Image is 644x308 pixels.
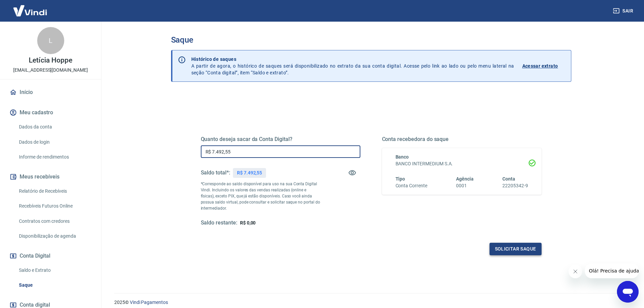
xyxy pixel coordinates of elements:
p: R$ 7.492,55 [237,169,262,176]
p: Acessar extrato [522,63,558,69]
p: A partir de agora, o histórico de saques será disponibilizado no extrato da sua conta digital. Ac... [191,56,514,76]
button: Sair [612,5,636,17]
h6: BANCO INTERMEDIUM S.A. [396,160,528,167]
a: Dados da conta [16,120,93,134]
p: Letícia Hoppe [29,57,72,64]
a: Saque [16,278,93,292]
img: Vindi [8,0,52,21]
h5: Saldo restante: [201,219,237,227]
a: Relatório de Recebíveis [16,184,93,198]
h3: Saque [171,35,571,45]
a: Saldo e Extrato [16,263,93,277]
a: Vindi Pagamentos [130,300,168,305]
button: Meu cadastro [8,105,93,120]
button: Solicitar saque [490,243,542,255]
p: *Corresponde ao saldo disponível para uso na sua Conta Digital Vindi. Incluindo os valores das ve... [201,181,320,211]
button: Conta Digital [8,248,93,263]
a: Disponibilização de agenda [16,229,93,243]
h5: Conta recebedora do saque [382,136,542,143]
h6: Conta Corrente [396,182,427,189]
h6: 22205342-9 [502,182,528,189]
span: Banco [396,154,409,160]
iframe: Fechar mensagem [569,265,582,278]
span: Tipo [396,176,405,182]
iframe: Botão para abrir a janela de mensagens [617,281,639,303]
h6: 0001 [456,182,474,189]
p: [EMAIL_ADDRESS][DOMAIN_NAME] [13,67,88,74]
a: Recebíveis Futuros Online [16,199,93,213]
iframe: Mensagem da empresa [585,263,639,278]
button: Meus recebíveis [8,169,93,184]
a: Informe de rendimentos [16,150,93,164]
p: Histórico de saques [191,56,514,63]
a: Dados de login [16,135,93,149]
a: Contratos com credores [16,214,93,228]
h5: Quanto deseja sacar da Conta Digital? [201,136,360,143]
span: Olá! Precisa de ajuda? [4,5,57,10]
span: Agência [456,176,474,182]
a: Acessar extrato [522,56,566,76]
div: L [37,27,64,54]
h5: Saldo total*: [201,169,230,176]
span: Conta [502,176,515,182]
p: 2025 © [114,299,628,306]
a: Início [8,85,93,100]
span: R$ 0,00 [240,220,256,226]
